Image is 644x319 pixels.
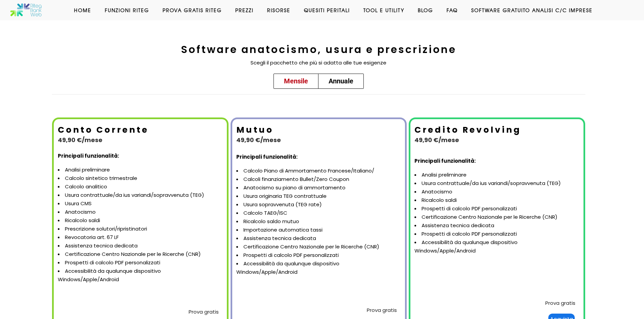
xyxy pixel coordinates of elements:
[440,7,464,14] a: Faq
[545,299,575,307] a: Prova gratis
[236,243,401,251] li: Certificazione Centro Nazionale per le Ricerche (CNR)
[236,260,401,276] li: Accessibilità da qualunque dispositivo Windows/Apple/Android
[58,174,222,183] li: Calcolo sintetico trimestrale
[297,7,357,14] a: Quesiti Peritali
[98,7,156,14] a: Funzioni Riteg
[67,7,98,14] a: Home
[357,7,411,14] a: Tool e Utility
[414,213,579,221] li: Certificazione Centro Nazionale per le Ricerche (CNR)
[58,124,149,136] b: Conto Corrente
[58,225,222,233] li: Prescrizione solutori/ripristinatori
[189,308,219,315] a: Prova gratis
[414,171,579,179] li: Analisi preliminare
[58,242,222,250] li: Assistenza tecnica dedicata
[236,234,401,243] li: Assistenza tecnica dedicata
[367,307,397,314] a: Prova gratis
[329,77,353,85] span: Annuale
[236,184,401,192] li: Anatocismo su piano di ammortamento
[236,167,401,175] li: Calcolo Piano di Ammortamento Francese/Italiano/
[156,7,229,14] a: Prova Gratis Riteg
[58,200,222,208] li: Usura CMS
[411,7,440,14] a: Blog
[229,7,260,14] a: Prezzi
[236,251,401,260] li: Prospetti di calcolo PDF personalizzati
[464,7,599,14] a: Software GRATUITO analisi c/c imprese
[414,196,579,205] li: Ricalcolo saldi
[414,238,579,255] li: Accessibilità da qualunque dispositivo Windows/Apple/Android
[236,136,281,144] b: 49,90 €/mese
[58,233,222,242] li: Revocatoria art. 67 LF
[10,3,42,17] img: Software anatocismo e usura bancaria
[58,208,222,216] li: Anatocismo
[414,157,476,164] strong: Principali funzionalità:
[58,152,119,159] strong: Principali funzionalità:
[236,201,401,209] li: Usura sopravvenuta (TEG rate)
[58,250,222,259] li: Certificazione Centro Nazionale per le Ricerche (CNR)
[58,136,102,144] b: 49,90 €/mese
[236,175,401,184] li: Calcoli finanziamento Bullet/Zero Coupon
[414,179,579,188] li: Usura contrattuale/da ius variandi/sopravvenuta (TEG)
[284,77,308,85] span: Mensile
[58,166,222,174] li: Analisi preliminare
[414,124,521,136] b: Credito Revolving
[414,221,579,230] li: Assistenza tecnica dedicata
[414,188,579,196] li: Anatocismo
[236,209,401,217] li: Calcolo TAEG/ISC
[141,41,496,59] h2: Software anatocismo, usura e prescrizione
[414,205,579,213] li: Prospetti di calcolo PDF personalizzati
[236,192,401,201] li: Usura originaria TEG contrattuale
[260,7,297,14] a: Risorse
[58,183,222,191] li: Calcolo analitico
[58,259,222,267] li: Prospetti di calcolo PDF personalizzati
[236,217,401,226] li: Ricalcolo saldo mutuo
[236,226,401,234] li: Importazione automatica tassi
[58,216,222,225] li: Ricalcolo saldi
[236,124,273,136] b: Mutuo
[318,74,364,89] a: Annuale
[273,74,318,89] a: Mensile
[236,153,297,160] strong: Principali funzionalità:
[414,230,579,238] li: Prospetti di calcolo PDF personalizzati
[141,59,496,67] p: Scegli il pacchetto che più si adatta alle tue esigenze
[58,191,222,200] li: Usura contrattuale/da ius variandi/sopravvenuta (TEG)
[414,136,459,144] b: 49,90 €/mese
[58,267,222,284] li: Accessibilità da qualunque dispositivo Windows/Apple/Android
